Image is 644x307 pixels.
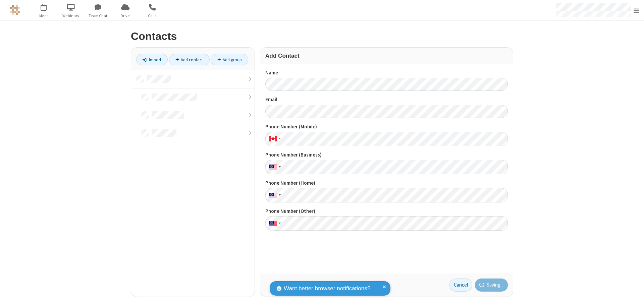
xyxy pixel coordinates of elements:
[140,13,165,19] span: Calls
[31,13,56,19] span: Meet
[211,54,248,65] a: Add group
[265,123,508,131] label: Phone Number (Mobile)
[86,13,111,19] span: Team Chat
[265,188,283,202] div: United States: + 1
[265,151,508,159] label: Phone Number (Business)
[10,5,20,15] img: QA Selenium DO NOT DELETE OR CHANGE
[265,69,508,77] label: Name
[113,13,138,19] span: Drive
[449,279,472,292] a: Cancel
[487,281,503,289] span: Saving...
[265,96,508,104] label: Email
[131,30,513,42] h2: Contacts
[284,284,370,293] span: Want better browser notifications?
[627,290,639,302] iframe: Chat
[265,207,508,215] label: Phone Number (Other)
[475,279,508,292] button: Saving...
[265,179,508,187] label: Phone Number (Home)
[265,53,508,59] h3: Add Contact
[169,54,210,65] a: Add contact
[265,132,283,146] div: Canada: + 1
[265,160,283,174] div: United States: + 1
[265,216,283,231] div: United States: + 1
[58,13,84,19] span: Webinars
[136,54,168,65] a: Import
